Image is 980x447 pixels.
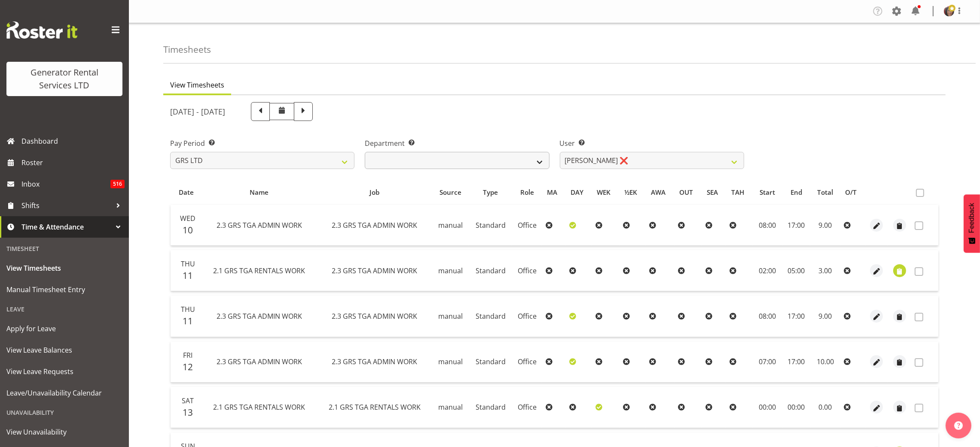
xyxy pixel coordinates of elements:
[469,296,512,337] td: Standard
[2,300,127,318] div: Leave
[332,357,417,366] span: 2.3 GRS TGA ADMIN WORK
[21,199,112,212] span: Shifts
[520,187,534,197] span: Role
[332,311,417,321] span: 2.3 GRS TGA ADMIN WORK
[181,259,195,269] span: Thu
[968,203,976,233] span: Feedback
[2,257,127,279] a: View Timesheets
[181,305,195,314] span: Thu
[810,250,840,291] td: 3.00
[845,187,857,197] span: O/T
[183,224,193,236] span: 10
[2,240,127,257] div: Timesheet
[163,45,211,54] h4: Timesheets
[438,220,463,230] span: manual
[782,387,810,428] td: 00:00
[6,262,122,275] span: View Timesheets
[571,187,583,197] span: DAY
[810,205,840,246] td: 9.00
[760,187,775,197] span: Start
[469,205,512,246] td: Standard
[332,220,417,230] span: 2.3 GRS TGA ADMIN WORK
[438,266,463,275] span: manual
[753,296,782,337] td: 08:00
[810,296,840,337] td: 9.00
[183,406,193,418] span: 13
[217,220,302,230] span: 2.3 GRS TGA ADMIN WORK
[518,311,537,321] span: Office
[183,350,192,360] span: Fri
[6,387,122,399] span: Leave/Unavailability Calendar
[21,135,125,148] span: Dashboard
[624,187,637,197] span: ½EK
[2,318,127,339] a: Apply for Leave
[817,187,833,197] span: Total
[964,194,980,253] button: Feedback - Show survey
[791,187,802,197] span: End
[6,21,77,39] img: Rosterit website logo
[6,344,122,356] span: View Leave Balances
[2,382,127,404] a: Leave/Unavailability Calendar
[6,426,122,438] span: View Unavailability
[547,187,557,197] span: MA
[21,220,112,233] span: Time & Attendance
[2,361,127,382] a: View Leave Requests
[438,402,463,412] span: manual
[21,156,125,169] span: Roster
[183,269,193,281] span: 11
[651,187,666,197] span: AWA
[483,187,498,197] span: Type
[170,138,354,148] label: Pay Period
[2,339,127,361] a: View Leave Balances
[6,283,122,296] span: Manual Timesheet Entry
[179,187,194,197] span: Date
[15,66,114,92] div: Generator Rental Services LTD
[782,205,810,246] td: 17:00
[731,187,744,197] span: TAH
[440,187,461,197] span: Source
[217,311,302,321] span: 2.3 GRS TGA ADMIN WORK
[2,279,127,300] a: Manual Timesheet Entry
[560,138,744,148] label: User
[182,396,194,405] span: Sat
[518,357,537,366] span: Office
[782,296,810,337] td: 17:00
[183,315,193,327] span: 11
[753,341,782,383] td: 07:00
[2,404,127,421] div: Unavailability
[250,187,269,197] span: Name
[183,361,193,373] span: 12
[217,357,302,366] span: 2.3 GRS TGA ADMIN WORK
[329,402,421,412] span: 2.1 GRS TGA RENTALS WORK
[518,220,537,230] span: Office
[170,107,225,116] h5: [DATE] - [DATE]
[518,402,537,412] span: Office
[707,187,718,197] span: SEA
[810,387,840,428] td: 0.00
[469,387,512,428] td: Standard
[6,365,122,378] span: View Leave Requests
[438,357,463,366] span: manual
[332,266,417,275] span: 2.3 GRS TGA ADMIN WORK
[213,402,305,412] span: 2.1 GRS TGA RENTALS WORK
[753,250,782,291] td: 02:00
[753,387,782,428] td: 00:00
[518,266,537,275] span: Office
[782,341,810,383] td: 17:00
[944,6,954,16] img: katherine-lothianc04ae7ec56208e078627d80ad3866cf0.png
[365,138,549,148] label: Department
[2,421,127,443] a: View Unavailability
[679,187,693,197] span: OUT
[782,250,810,291] td: 05:00
[110,180,125,188] span: 516
[213,266,305,275] span: 2.1 GRS TGA RENTALS WORK
[369,187,379,197] span: Job
[6,322,122,335] span: Apply for Leave
[469,341,512,383] td: Standard
[180,214,195,223] span: Wed
[954,421,963,430] img: help-xxl-2.png
[21,178,110,190] span: Inbox
[469,250,512,291] td: Standard
[597,187,611,197] span: WEK
[438,311,463,321] span: manual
